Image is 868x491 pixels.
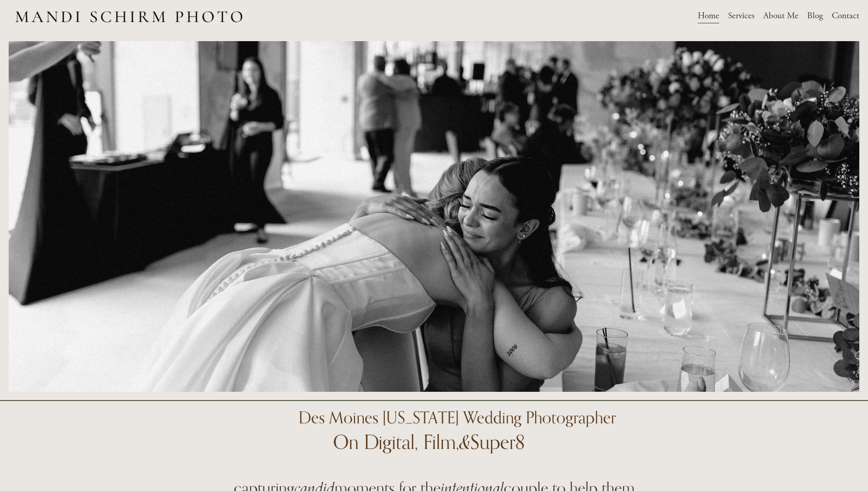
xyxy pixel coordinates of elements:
a: Contact [832,8,859,24]
h1: On Digital, Film, Super8 [333,432,525,453]
a: About Me [763,8,798,24]
em: & [459,427,470,459]
a: folder dropdown [728,8,755,24]
a: Home [698,8,719,24]
h1: Des Moines [US_STATE] Wedding Photographer [298,409,616,426]
img: K&D-269.jpg [9,41,859,392]
a: Blog [807,8,823,24]
img: Des Moines Wedding Photographer - Mandi Schirm Photo [9,1,249,32]
span: Services [728,9,755,23]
